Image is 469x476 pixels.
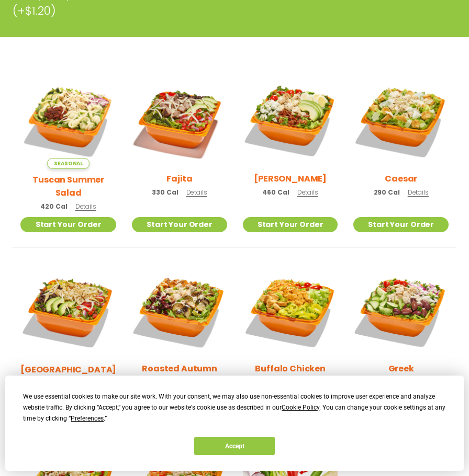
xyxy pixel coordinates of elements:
[408,188,429,197] span: Details
[374,188,400,197] span: 290 Cal
[353,263,449,358] img: Product photo for Greek Salad
[20,217,116,232] a: Start Your Order
[40,202,67,211] span: 420 Cal
[132,263,227,358] img: Product photo for Roasted Autumn Salad
[20,73,116,168] img: Product photo for Tuscan Summer Salad
[166,172,193,185] h2: Fajita
[20,363,116,376] h2: [GEOGRAPHIC_DATA]
[243,217,338,232] a: Start Your Order
[71,415,104,422] span: Preferences
[75,202,96,211] span: Details
[47,158,90,169] span: Seasonal
[353,73,449,168] img: Product photo for Caesar Salad
[243,73,338,168] img: Product photo for Cobb Salad
[132,217,227,232] a: Start Your Order
[152,188,178,197] span: 330 Cal
[255,362,326,375] h2: Buffalo Chicken
[132,73,227,168] img: Product photo for Fajita Salad
[23,391,445,424] div: We use essential cookies to make our site work. With your consent, we may also use non-essential ...
[297,188,318,197] span: Details
[385,172,417,185] h2: Caesar
[186,188,207,197] span: Details
[254,172,327,185] h2: [PERSON_NAME]
[20,263,116,359] img: Product photo for BBQ Ranch Salad
[282,404,319,411] span: Cookie Policy
[262,188,289,197] span: 460 Cal
[142,362,217,375] h2: Roasted Autumn
[243,263,338,358] img: Product photo for Buffalo Chicken Salad
[353,217,449,232] a: Start Your Order
[388,362,414,375] h2: Greek
[20,173,116,199] h2: Tuscan Summer Salad
[194,437,275,455] button: Accept
[5,376,464,471] div: Cookie Consent Prompt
